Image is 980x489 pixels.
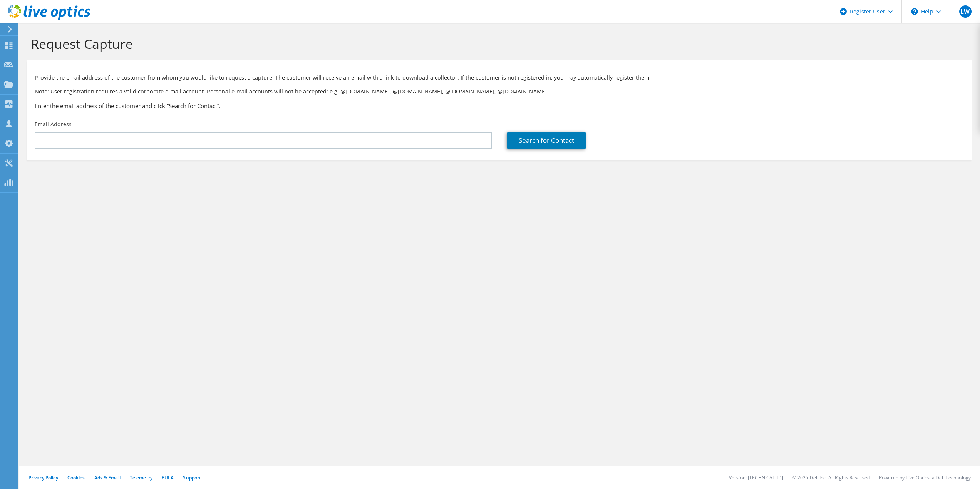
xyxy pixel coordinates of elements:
li: © 2025 Dell Inc. All Rights Reserved [792,474,870,481]
li: Powered by Live Optics, a Dell Technology [879,474,971,481]
a: Ads & Email [94,474,121,481]
li: Version: [TECHNICAL_ID] [729,474,783,481]
h1: Request Capture [31,36,965,52]
a: Privacy Policy [28,474,58,481]
h3: Enter the email address of the customer and click “Search for Contact”. [35,102,965,110]
a: Search for Contact [507,132,586,149]
a: Telemetry [130,474,152,481]
a: EULA [162,474,174,481]
svg: \n [911,8,918,15]
a: Cookies [67,474,85,481]
a: Support [183,474,201,481]
p: Note: User registration requires a valid corporate e-mail account. Personal e-mail accounts will ... [35,87,965,96]
label: Email Address [35,120,72,128]
p: Provide the email address of the customer from whom you would like to request a capture. The cust... [35,73,965,82]
span: LW [959,5,972,18]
